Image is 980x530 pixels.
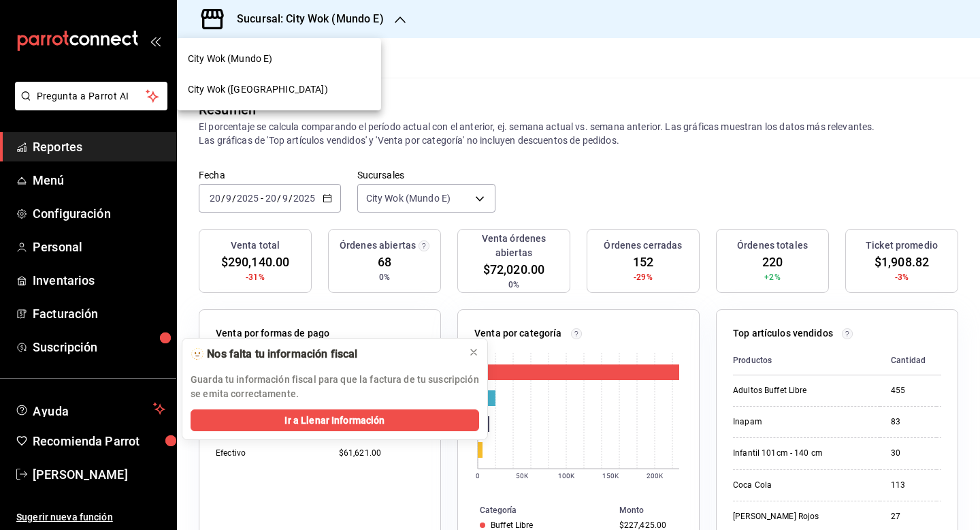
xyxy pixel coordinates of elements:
[188,52,272,66] span: City Wok (Mundo E)
[284,414,385,428] span: Ir a Llenar Información
[177,74,381,105] div: City Wok ([GEOGRAPHIC_DATA])
[191,347,457,362] div: 🫥 Nos falta tu información fiscal
[177,44,381,74] div: City Wok (Mundo E)
[191,373,479,401] p: Guarda tu información fiscal para que la factura de tu suscripción se emita correctamente.
[188,82,328,97] span: City Wok ([GEOGRAPHIC_DATA])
